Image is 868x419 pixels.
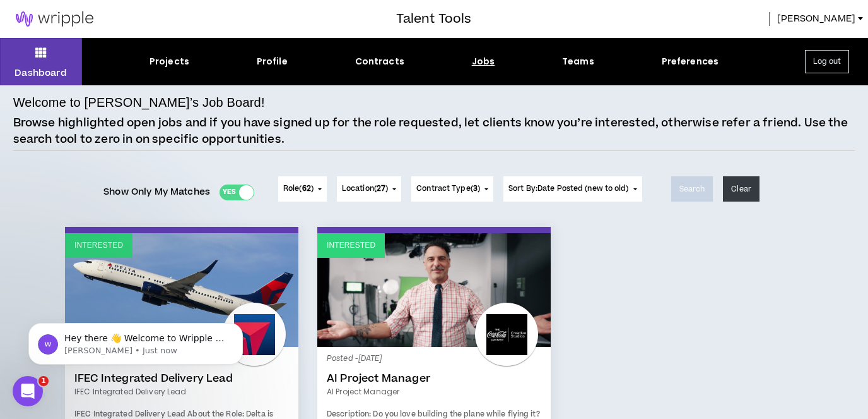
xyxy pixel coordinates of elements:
span: 27 [377,183,385,194]
iframe: Intercom notifications message [9,296,262,385]
h4: Welcome to [PERSON_NAME]’s Job Board! [13,93,265,112]
span: 62 [302,183,311,194]
span: 1 [38,376,49,386]
p: Posted - [DATE] [327,353,541,365]
span: Sort By: Date Posted (new to old) [508,183,629,194]
span: 3 [473,183,478,194]
span: Location ( ) [342,183,388,195]
a: AI Project Manager [327,386,541,398]
p: Dashboard [15,66,67,80]
iframe: Intercom live chat [13,376,43,406]
button: Log out [805,50,849,73]
div: Projects [150,55,189,68]
a: AI Project Manager [327,372,541,385]
button: Role(62) [278,176,327,202]
p: Interested [74,240,123,252]
p: Browse highlighted open jobs and if you have signed up for the role requested, let clients know y... [13,115,855,147]
div: Teams [562,55,594,68]
span: Show Only My Matches [103,183,210,202]
div: Contracts [355,55,404,68]
h3: Talent Tools [396,9,471,28]
span: [PERSON_NAME] [777,12,855,26]
span: Role ( ) [283,183,314,195]
a: Interested [317,233,551,347]
button: Clear [723,176,759,202]
button: Contract Type(3) [411,176,493,202]
span: Contract Type ( ) [416,183,480,195]
a: IFEC Integrated Delivery Lead [74,386,289,398]
div: Profile [257,55,288,68]
div: Preferences [662,55,719,68]
button: Location(27) [337,176,401,202]
p: Interested [327,240,375,252]
button: Search [671,176,713,202]
a: Interested [65,233,298,347]
button: Sort By:Date Posted (new to old) [503,176,642,202]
